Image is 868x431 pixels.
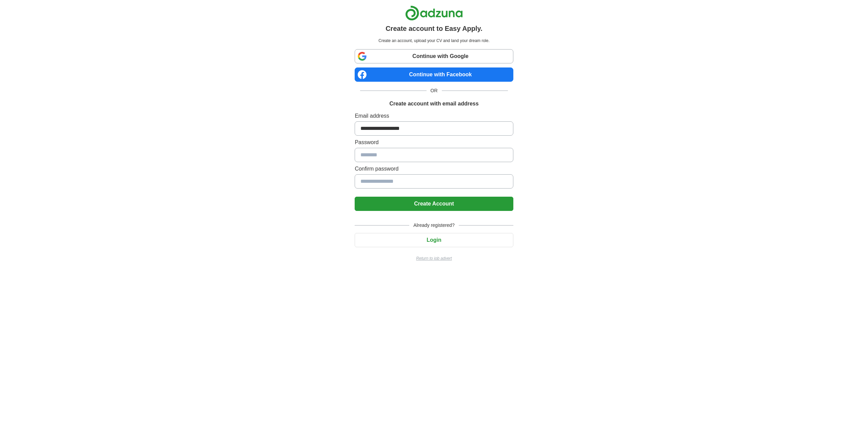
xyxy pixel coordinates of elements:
a: Continue with Google [355,49,513,63]
p: Create an account, upload your CV and land your dream role. [356,38,512,44]
button: Login [355,233,513,247]
span: Already registered? [409,222,458,229]
a: Continue with Facebook [355,67,513,82]
a: Return to job advert [355,255,513,261]
img: Adzuna logo [405,5,463,21]
a: Login [355,237,513,243]
label: Email address [355,112,513,120]
button: Create Account [355,197,513,211]
label: Password [355,138,513,146]
label: Confirm password [355,165,513,173]
h1: Create account to Easy Apply. [386,23,482,34]
h1: Create account with email address [389,100,478,108]
span: OR [427,87,442,94]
